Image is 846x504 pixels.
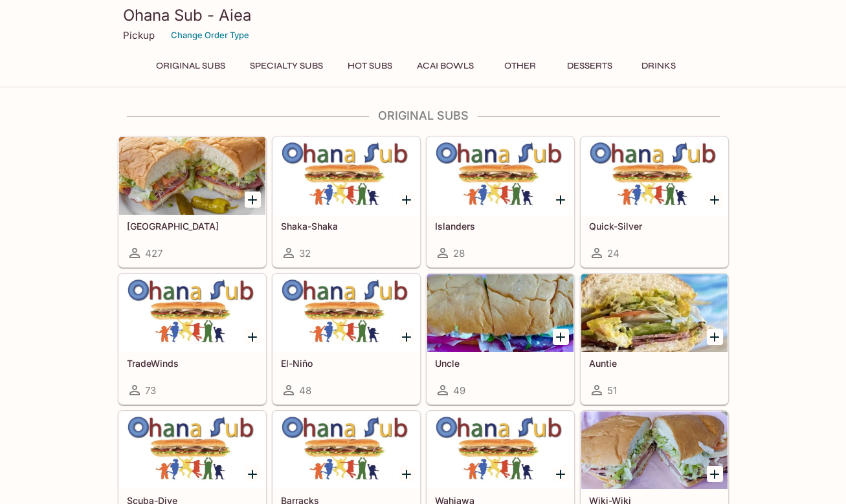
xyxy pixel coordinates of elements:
span: 49 [453,384,465,397]
div: Islanders [427,137,573,215]
div: Auntie [581,274,728,352]
h5: Quick-Silver [589,221,720,232]
div: Italinano [119,137,265,215]
button: Add Islanders [553,192,569,208]
div: Wahiawa [427,411,573,489]
button: Add Wiki-Wiki [707,466,723,482]
button: Add Quick-Silver [707,192,723,208]
button: Hot Subs [340,57,399,75]
button: Change Order Type [165,25,255,45]
a: TradeWinds73 [118,274,266,404]
button: Original Subs [149,57,232,75]
a: Quick-Silver24 [581,137,728,267]
button: Add Barracks [399,466,415,482]
div: Scuba-Dive [119,411,265,489]
h5: Islanders [435,221,566,232]
a: Uncle49 [427,274,574,404]
h5: Shaka-Shaka [281,221,412,232]
div: Wiki-Wiki [581,411,728,489]
button: Add Shaka-Shaka [399,192,415,208]
h5: El-Niño [281,358,412,369]
div: El-Niño [273,274,419,352]
button: Add El-Niño [399,329,415,345]
button: Add Scuba-Dive [245,466,261,482]
span: 32 [299,247,311,259]
a: El-Niño48 [273,274,420,404]
a: Islanders28 [427,137,574,267]
span: 73 [145,384,156,397]
div: Shaka-Shaka [273,137,419,215]
div: Barracks [273,411,419,489]
a: Shaka-Shaka32 [273,137,420,267]
button: Add TradeWinds [245,329,261,345]
span: 51 [607,384,617,397]
button: Desserts [560,57,619,75]
div: Quick-Silver [581,137,728,215]
h5: Auntie [589,358,720,369]
button: Drinks [630,57,688,75]
a: Auntie51 [581,274,728,404]
button: Add Uncle [553,329,569,345]
h3: Ohana Sub - Aiea [123,5,724,25]
span: 28 [453,247,465,259]
h5: Uncle [435,358,566,369]
span: 48 [299,384,311,397]
button: Specialty Subs [243,57,330,75]
a: [GEOGRAPHIC_DATA]427 [118,137,266,267]
div: Uncle [427,274,573,352]
span: 24 [607,247,619,259]
button: Acai Bowls [410,57,481,75]
h4: Original Subs [118,109,729,123]
h5: TradeWinds [127,358,258,369]
div: TradeWinds [119,274,265,352]
h5: [GEOGRAPHIC_DATA] [127,221,258,232]
button: Add Wahiawa [553,466,569,482]
p: Pickup [123,29,155,41]
button: Other [491,57,550,75]
span: 427 [145,247,162,259]
button: Add Italinano [245,192,261,208]
button: Add Auntie [707,329,723,345]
